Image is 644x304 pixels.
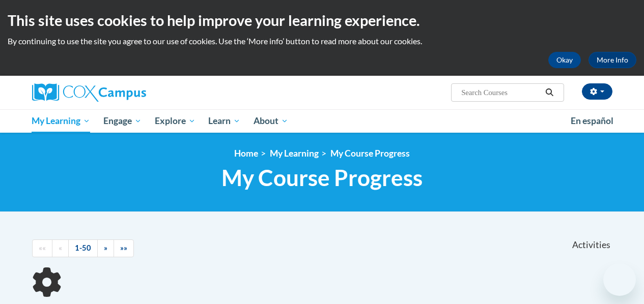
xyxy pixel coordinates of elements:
[460,86,542,99] input: Search Courses
[104,244,107,252] span: »
[208,115,240,127] span: Learn
[32,83,215,102] a: Cox Campus
[202,109,247,133] a: Learn
[32,115,90,127] span: My Learning
[330,148,410,159] a: My Course Progress
[32,239,52,257] a: Begining
[542,86,557,99] button: Search
[548,52,581,68] button: Okay
[59,244,62,252] span: «
[120,244,127,252] span: »»
[32,83,146,102] img: Cox Campus
[270,148,319,159] a: My Learning
[97,239,114,257] a: Next
[603,263,636,296] iframe: Button to launch messaging window
[97,109,148,133] a: Engage
[25,109,97,133] a: My Learning
[572,239,610,251] span: Activities
[68,239,98,257] a: 1-50
[103,115,142,127] span: Engage
[39,244,46,252] span: ««
[114,239,134,257] a: End
[8,10,636,31] h2: This site uses cookies to help improve your learning experience.
[589,52,636,68] a: More Info
[148,109,202,133] a: Explore
[254,115,288,127] span: About
[571,115,613,126] span: En español
[24,109,620,133] div: Main menu
[564,110,620,132] a: En español
[221,164,423,191] span: My Course Progress
[8,36,636,47] p: By continuing to use the site you agree to our use of cookies. Use the ‘More info’ button to read...
[247,109,295,133] a: About
[582,83,612,100] button: Account Settings
[52,239,69,257] a: Previous
[234,148,258,159] a: Home
[155,115,195,127] span: Explore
